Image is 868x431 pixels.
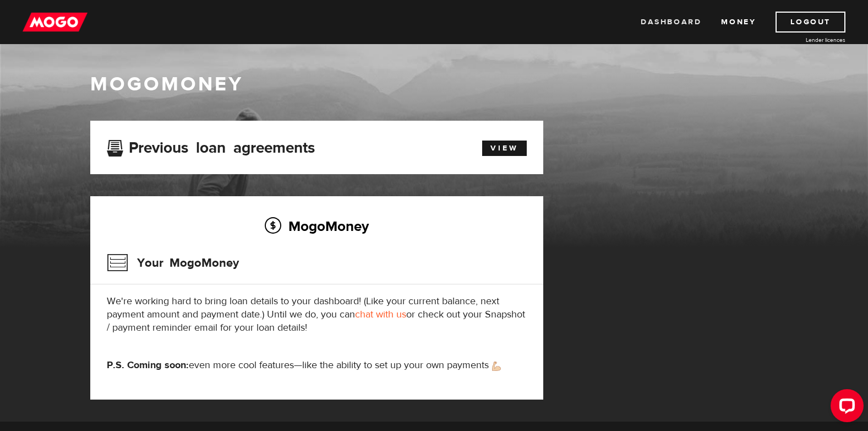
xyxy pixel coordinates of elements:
img: strong arm emoji [492,362,501,371]
h3: Previous loan agreements [107,139,315,153]
strong: P.S. Coming soon: [107,359,189,371]
a: chat with us [355,308,406,321]
a: Money [721,12,756,33]
h3: Your MogoMoney [107,249,239,277]
p: even more cool features—like the ability to set up your own payments [107,359,527,372]
h2: MogoMoney [107,214,527,238]
a: View [482,141,527,156]
p: We're working hard to bring loan details to your dashboard! (Like your current balance, next paym... [107,295,527,335]
a: Logout [776,12,845,33]
img: mogo_logo-11ee424be714fa7cbb0f0f49df9e16ec.png [23,12,88,33]
a: Lender licences [763,36,845,44]
h1: MogoMoney [90,73,778,96]
iframe: LiveChat chat widget [822,385,868,431]
a: Dashboard [641,12,701,33]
